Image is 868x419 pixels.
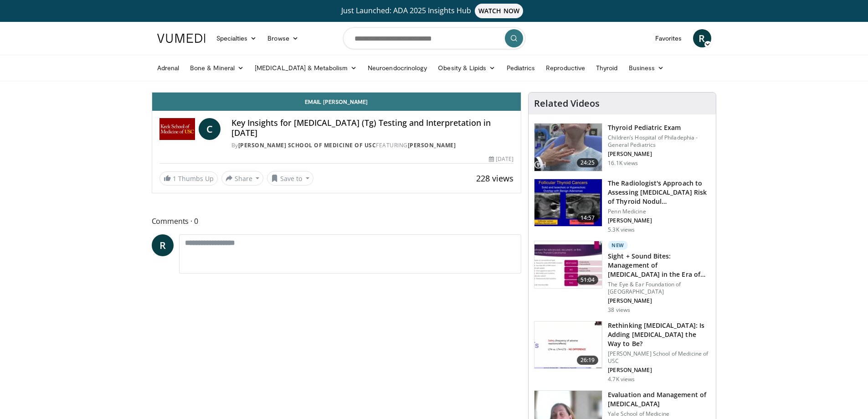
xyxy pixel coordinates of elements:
[534,179,710,233] a: 14:57 The Radiologist's Approach to Assessing [MEDICAL_DATA] Risk of Thyroid Nodul… Penn Medicine...
[534,241,710,314] a: 51:04 New Sight + Sound Bites: Management of [MEDICAL_DATA] in the Era of Targ… The Eye & Ear Fou...
[608,410,710,418] p: Yale School of Medicine
[608,321,710,348] h3: Rethinking [MEDICAL_DATA]: Is Adding [MEDICAL_DATA] the Way to Be?
[221,171,264,186] button: Share
[693,29,711,47] a: R
[534,98,600,109] h4: Related Videos
[608,179,710,206] h3: The Radiologist's Approach to Assessing [MEDICAL_DATA] Risk of Thyroid Nodul…
[152,59,185,77] a: Adrenal
[476,173,514,184] span: 228 views
[501,59,541,77] a: Pediatrics
[534,179,602,227] img: 64bf5cfb-7b6d-429f-8d89-8118f524719e.150x105_q85_crop-smart_upscale.jpg
[249,59,362,77] a: [MEDICAL_DATA] & Metabolism
[608,241,628,250] p: New
[534,321,602,369] img: 83a0fbab-8392-4dd6-b490-aa2edb68eb86.150x105_q85_crop-smart_upscale.jpg
[534,241,602,289] img: 8bea4cff-b600-4be7-82a7-01e969b6860e.150x105_q85_crop-smart_upscale.jpg
[534,123,710,171] a: 24:25 Thyroid Pediatric Exam Children’s Hospital of Philadephia - General Pediatrics [PERSON_NAME...
[199,118,221,140] a: C
[231,118,514,138] h4: Key Insights for [MEDICAL_DATA] (Tg) Testing and Interpretation in [DATE]
[173,174,176,183] span: 1
[623,59,670,77] a: Business
[475,4,523,18] span: WATCH NOW
[262,29,304,47] a: Browse
[650,29,688,47] a: Favorites
[152,215,522,227] span: Comments 0
[608,226,635,233] p: 5.3K views
[185,59,249,77] a: Bone & Mineral
[577,213,599,222] span: 14:57
[608,350,710,365] p: [PERSON_NAME] School of Medicine of USC
[577,275,599,285] span: 51:04
[408,141,456,149] a: [PERSON_NAME]
[157,34,205,43] img: VuMedi Logo
[608,297,710,305] p: [PERSON_NAME]
[608,150,710,158] p: [PERSON_NAME]
[152,234,174,256] a: R
[152,93,521,111] a: Email [PERSON_NAME]
[159,118,195,140] img: Keck School of Medicine of USC
[608,390,710,409] h3: Evaluation and Management of [MEDICAL_DATA]
[211,29,262,47] a: Specialties
[608,252,710,279] h3: Sight + Sound Bites: Management of [MEDICAL_DATA] in the Era of Targ…
[489,155,514,163] div: [DATE]
[608,208,710,215] p: Penn Medicine
[159,4,710,18] a: Just Launched: ADA 2025 Insights HubWATCH NOW
[540,59,591,77] a: Reproductive
[608,367,710,374] p: [PERSON_NAME]
[432,59,501,77] a: Obesity & Lipids
[534,124,602,171] img: 576742cb-950f-47b1-b49b-8023242b3cfa.150x105_q85_crop-smart_upscale.jpg
[159,171,218,186] a: 1 Thumbs Up
[608,376,635,383] p: 4.7K views
[608,306,630,314] p: 38 views
[608,217,710,224] p: [PERSON_NAME]
[591,59,623,77] a: Thyroid
[577,158,599,167] span: 24:25
[608,160,638,167] p: 16.1K views
[608,134,710,149] p: Children’s Hospital of Philadephia - General Pediatrics
[577,356,599,365] span: 26:19
[362,59,432,77] a: Neuroendocrinology
[534,321,710,383] a: 26:19 Rethinking [MEDICAL_DATA]: Is Adding [MEDICAL_DATA] the Way to Be? [PERSON_NAME] School of ...
[238,141,376,149] a: [PERSON_NAME] School of Medicine of USC
[608,281,710,295] p: The Eye & Ear Foundation of [GEOGRAPHIC_DATA]
[343,27,525,49] input: Search topics, interventions
[267,171,313,186] button: Save to
[231,141,514,150] div: By FEATURING
[608,123,710,132] h3: Thyroid Pediatric Exam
